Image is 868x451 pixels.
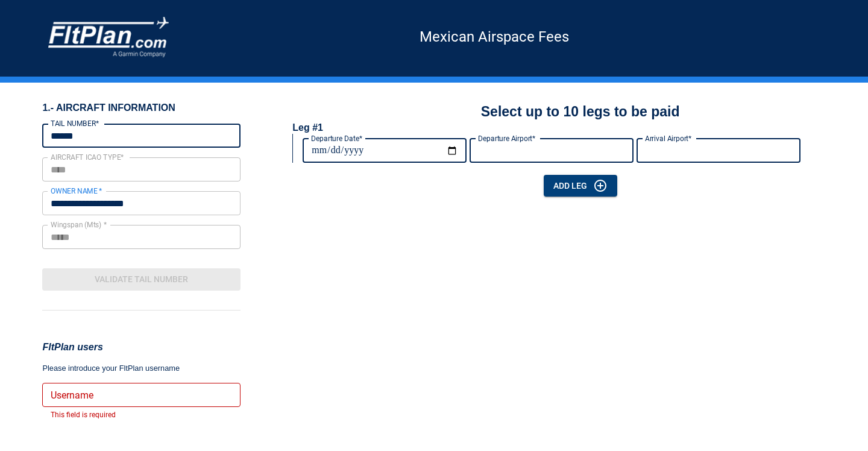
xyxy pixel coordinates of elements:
label: OWNER NAME * [51,186,102,196]
h4: Select up to 10 legs to be paid [481,102,680,121]
img: COMPANY LOGO [48,17,169,57]
p: This field is required [51,409,232,421]
button: Add Leg [544,175,617,197]
h6: 1.- AIRCRAFT INFORMATION [42,102,241,114]
label: Arrival Airport* [645,133,691,143]
label: Departure Date* [311,133,362,143]
p: Please introduce your FltPlan username [42,362,241,374]
h5: Mexican Airspace Fees [169,36,820,37]
h3: FltPlan users [42,339,241,355]
label: Departure Airport* [478,133,535,143]
h6: Leg #1 [292,122,323,134]
label: Wingspan (Mts) * [51,219,107,230]
label: TAIL NUMBER* [51,118,99,128]
label: AIRCRAFT ICAO TYPE* [51,152,124,162]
